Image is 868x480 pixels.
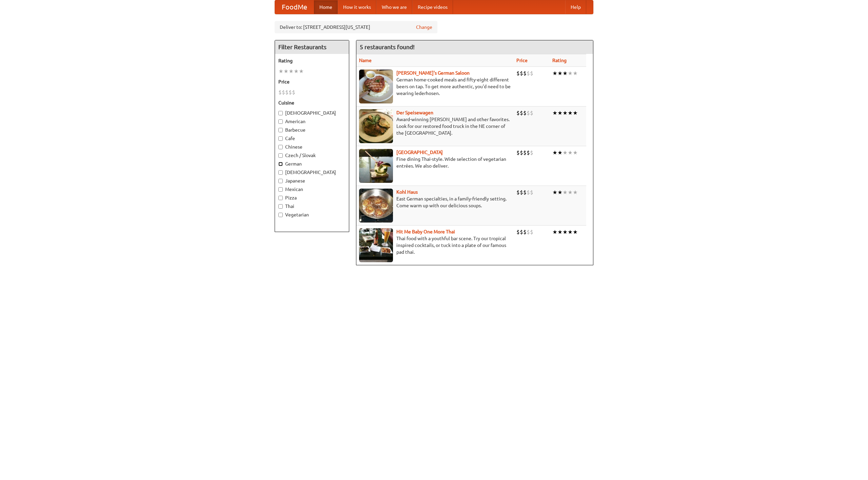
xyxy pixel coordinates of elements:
li: $ [523,189,527,196]
img: speisewagen.jpg [359,109,393,143]
label: American [278,118,346,125]
li: $ [527,70,530,77]
li: $ [516,70,520,77]
label: Czech / Slovak [278,152,346,159]
li: ★ [552,228,557,236]
li: $ [292,89,295,96]
img: kohlhaus.jpg [359,189,393,223]
div: Deliver to: [STREET_ADDRESS][US_STATE] [275,21,437,33]
a: [GEOGRAPHIC_DATA] [396,150,443,155]
a: Change [416,24,432,31]
li: $ [530,189,533,196]
li: ★ [573,70,578,77]
a: Recipe videos [412,0,453,14]
h4: Filter Restaurants [275,40,349,54]
li: $ [530,149,533,156]
li: $ [289,89,292,96]
li: ★ [563,149,568,156]
input: American [278,119,283,124]
li: ★ [573,109,578,117]
label: [DEMOGRAPHIC_DATA] [278,169,346,176]
li: $ [516,109,520,117]
input: German [278,162,283,166]
label: German [278,160,346,167]
li: ★ [557,189,563,196]
input: Czech / Slovak [278,153,283,158]
h5: Cuisine [278,99,346,106]
li: ★ [289,68,294,75]
li: ★ [299,68,304,75]
p: Award-winning [PERSON_NAME] and other favorites. Look for our restored food truck in the NE corne... [359,116,511,136]
img: esthers.jpg [359,70,393,103]
h5: Price [278,78,346,85]
label: Barbecue [278,127,346,133]
label: Cafe [278,135,346,142]
input: Thai [278,204,283,209]
a: Help [565,0,586,14]
li: $ [530,228,533,236]
li: ★ [552,109,557,117]
ng-pluralize: 5 restaurants found! [360,44,415,50]
a: Kohl Haus [396,189,418,195]
li: ★ [552,70,557,77]
a: Der Speisewagen [396,110,433,115]
input: Pizza [278,196,283,200]
li: ★ [568,70,573,77]
a: FoodMe [275,0,314,14]
a: Rating [552,58,567,63]
li: $ [520,109,523,117]
li: ★ [573,228,578,236]
label: Vegetarian [278,211,346,218]
li: $ [523,149,527,156]
li: $ [516,189,520,196]
a: Hit Me Baby One More Thai [396,229,455,234]
li: $ [520,70,523,77]
a: How it works [338,0,376,14]
li: ★ [563,228,568,236]
li: $ [523,228,527,236]
li: ★ [278,68,283,75]
li: ★ [568,149,573,156]
li: ★ [573,149,578,156]
label: [DEMOGRAPHIC_DATA] [278,110,346,116]
li: ★ [563,109,568,117]
li: ★ [573,189,578,196]
input: Japanese [278,179,283,183]
li: $ [527,189,530,196]
a: Home [314,0,338,14]
li: ★ [552,189,557,196]
p: Fine dining Thai-style. Wide selection of vegetarian entrées. We also deliver. [359,156,511,169]
input: Mexican [278,187,283,192]
a: Price [516,58,528,63]
img: babythai.jpg [359,228,393,262]
li: $ [523,70,527,77]
a: Name [359,58,372,63]
li: ★ [557,109,563,117]
label: Pizza [278,194,346,201]
li: ★ [557,70,563,77]
li: $ [520,228,523,236]
img: satay.jpg [359,149,393,183]
a: [PERSON_NAME]'s German Saloon [396,70,470,76]
label: Chinese [278,143,346,150]
input: [DEMOGRAPHIC_DATA] [278,111,283,115]
label: Thai [278,203,346,210]
li: $ [516,228,520,236]
li: $ [520,189,523,196]
p: East German specialties, in a family-friendly setting. Come warm up with our delicious soups. [359,195,511,209]
li: $ [527,228,530,236]
input: Chinese [278,145,283,149]
li: ★ [557,149,563,156]
p: German home-cooked meals and fifty-eight different beers on tap. To get more authentic, you'd nee... [359,76,511,97]
li: $ [278,89,282,96]
li: ★ [568,189,573,196]
input: [DEMOGRAPHIC_DATA] [278,170,283,175]
p: Thai food with a youthful bar scene. Try our tropical inspired cocktails, or tuck into a plate of... [359,235,511,255]
input: Barbecue [278,128,283,132]
li: ★ [568,228,573,236]
li: $ [530,70,533,77]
